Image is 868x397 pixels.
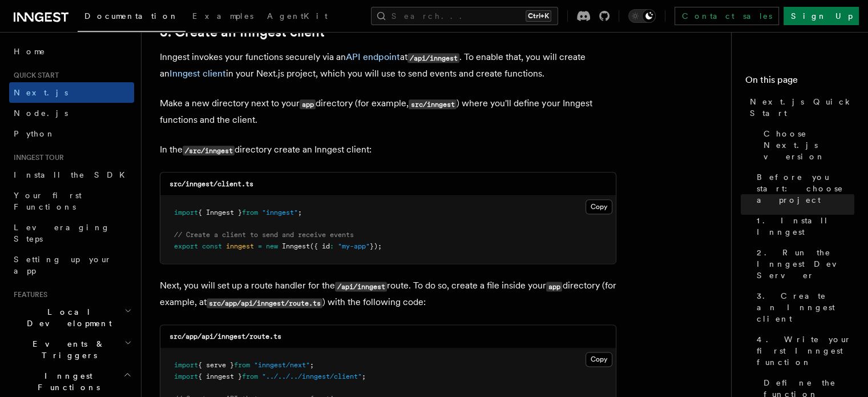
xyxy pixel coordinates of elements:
[9,338,124,361] span: Events & Triggers
[757,247,854,281] span: 2. Run the Inngest Dev Server
[752,167,854,210] a: Before you start: choose a project
[362,372,366,380] span: ;
[757,334,854,368] span: 4. Write your first Inngest function
[752,286,854,329] a: 3. Create an Inngest client
[282,242,310,250] span: Inngest
[9,71,59,80] span: Quick start
[14,88,68,97] span: Next.js
[752,329,854,372] a: 4. Write your first Inngest function
[14,170,132,179] span: Install the SDK
[14,109,68,118] span: Node.js
[764,128,854,162] span: Choose Next.js version
[14,223,110,243] span: Leveraging Steps
[9,165,134,185] a: Install the SDK
[267,11,328,21] span: AgentKit
[185,3,260,31] a: Examples
[346,51,400,62] a: API endpoint
[14,255,112,275] span: Setting up your app
[160,49,616,82] p: Inngest invokes your functions securely via an at . To enable that, you will create an in your Ne...
[9,334,134,366] button: Events & Triggers
[198,361,234,369] span: { serve }
[750,96,854,119] span: Next.js Quick Start
[298,208,302,216] span: ;
[258,242,262,250] span: =
[174,231,354,239] span: // Create a client to send and receive events
[675,7,779,25] a: Contact sales
[9,41,134,62] a: Home
[300,99,316,109] code: app
[370,242,382,250] span: });
[586,199,612,214] button: Copy
[14,46,46,57] span: Home
[784,7,859,25] a: Sign Up
[183,146,235,155] code: /src/inngest
[169,332,281,340] code: src/app/api/inngest/route.ts
[628,9,656,23] button: Toggle dark mode
[409,99,457,109] code: src/inngest
[752,210,854,242] a: 1. Install Inngest
[78,3,185,32] a: Documentation
[9,249,134,281] a: Setting up your app
[262,208,298,216] span: "inngest"
[9,306,124,329] span: Local Development
[242,208,258,216] span: from
[9,123,134,144] a: Python
[169,180,253,188] code: src/inngest/client.ts
[335,282,387,291] code: /api/inngest
[9,153,64,162] span: Inngest tour
[174,372,198,380] span: import
[174,242,198,250] span: export
[202,242,222,250] span: const
[84,11,179,21] span: Documentation
[174,208,198,216] span: import
[242,372,258,380] span: from
[330,242,334,250] span: :
[160,95,616,128] p: Make a new directory next to your directory (for example, ) where you'll define your Inngest func...
[745,73,854,91] h4: On this page
[9,185,134,217] a: Your first Functions
[9,370,123,393] span: Inngest Functions
[174,361,198,369] span: import
[198,372,242,380] span: { inngest }
[260,3,334,31] a: AgentKit
[757,215,854,238] span: 1. Install Inngest
[9,82,134,103] a: Next.js
[759,123,854,167] a: Choose Next.js version
[207,298,322,308] code: src/app/api/inngest/route.ts
[254,361,310,369] span: "inngest/next"
[160,142,616,158] p: In the directory create an Inngest client:
[546,282,562,291] code: app
[14,191,82,211] span: Your first Functions
[198,208,242,216] span: { Inngest }
[160,278,616,311] p: Next, you will set up a route handler for the route. To do so, create a file inside your director...
[310,242,330,250] span: ({ id
[169,68,226,79] a: Inngest client
[310,361,314,369] span: ;
[192,11,253,21] span: Examples
[752,242,854,286] a: 2. Run the Inngest Dev Server
[745,91,854,123] a: Next.js Quick Start
[9,217,134,249] a: Leveraging Steps
[407,53,459,63] code: /api/inngest
[14,129,55,138] span: Python
[526,10,551,22] kbd: Ctrl+K
[371,7,558,25] button: Search...Ctrl+K
[262,372,362,380] span: "../../../inngest/client"
[266,242,278,250] span: new
[586,352,612,367] button: Copy
[9,103,134,123] a: Node.js
[757,290,854,324] span: 3. Create an Inngest client
[226,242,254,250] span: inngest
[338,242,370,250] span: "my-app"
[234,361,250,369] span: from
[9,302,134,334] button: Local Development
[9,290,47,299] span: Features
[757,171,854,206] span: Before you start: choose a project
